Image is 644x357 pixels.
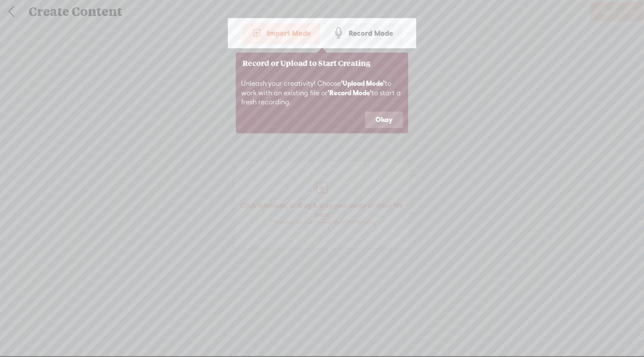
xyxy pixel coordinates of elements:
[324,22,402,44] div: Record Mode
[242,22,320,44] div: Import Mode
[365,112,403,128] button: Okay
[236,74,408,112] div: Unleash your creativity! Choose to work with an existing file or to start a fresh recording.
[328,89,372,97] b: 'Record Mode'
[242,59,402,67] h3: Record or Upload to Start Creating
[341,79,385,87] b: 'Upload Mode'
